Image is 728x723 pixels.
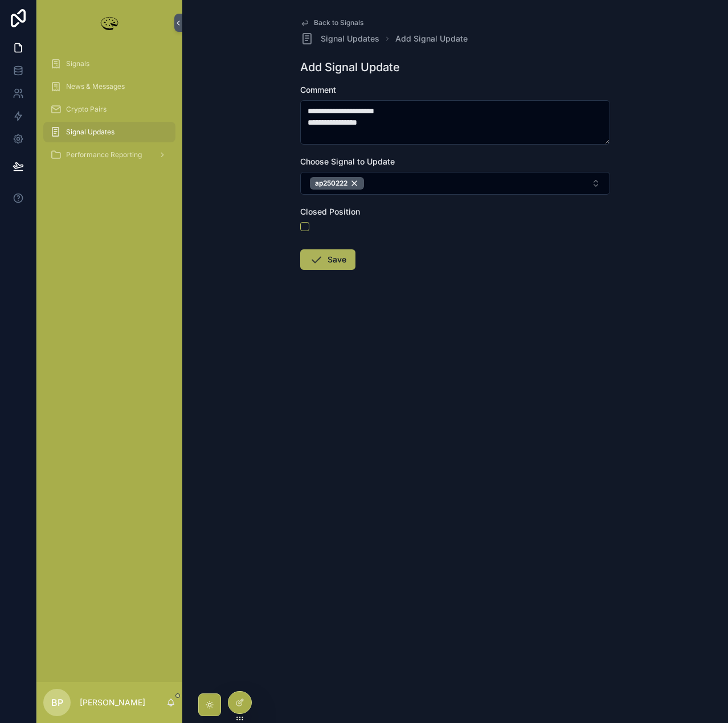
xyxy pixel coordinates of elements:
[300,249,355,270] button: Save
[300,85,336,95] span: Comment
[321,33,379,44] span: Signal Updates
[310,177,364,190] button: Unselect 3390
[36,46,182,180] div: scrollable content
[43,99,175,120] a: Crypto Pairs
[300,32,379,46] a: Signal Updates
[80,697,145,708] p: [PERSON_NAME]
[66,128,114,137] span: Signal Updates
[66,82,125,91] span: News & Messages
[66,59,89,68] span: Signals
[98,14,121,32] img: App logo
[43,122,175,142] a: Signal Updates
[395,33,468,44] a: Add Signal Update
[300,18,363,27] a: Back to Signals
[43,54,175,74] a: Signals
[300,172,610,195] button: Select Button
[43,76,175,97] a: News & Messages
[315,179,347,188] span: ap250222
[66,105,107,114] span: Crypto Pairs
[300,157,395,166] span: Choose Signal to Update
[51,696,63,709] span: BP
[300,207,360,216] span: Closed Position
[314,18,363,27] span: Back to Signals
[300,59,400,75] h1: Add Signal Update
[66,150,142,159] span: Performance Reporting
[43,145,175,165] a: Performance Reporting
